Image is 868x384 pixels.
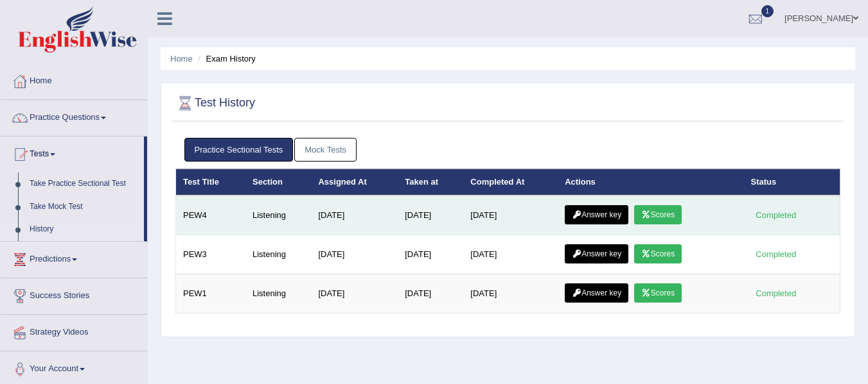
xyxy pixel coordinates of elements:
a: Success Stories [1,278,147,310]
td: [DATE] [463,235,558,274]
a: Take Practice Sectional Test [24,172,144,196]
td: [DATE] [463,274,558,313]
a: Mock Tests [294,138,357,162]
li: Exam History [195,53,256,65]
a: Answer key [565,244,628,263]
td: [DATE] [311,235,398,274]
th: Taken at [398,169,463,196]
a: Take Mock Test [24,196,144,219]
a: Home [1,63,147,96]
h2: Test History [175,94,255,113]
td: PEW1 [176,274,245,313]
td: Listening [245,235,311,274]
th: Status [744,169,840,196]
div: Completed [751,247,801,261]
td: [DATE] [398,196,463,235]
a: Answer key [565,283,628,303]
a: Answer key [565,205,628,224]
th: Test Title [176,169,245,196]
td: PEW3 [176,235,245,274]
a: Practice Questions [1,100,147,132]
div: Completed [751,287,801,300]
a: Your Account [1,351,147,383]
td: [DATE] [463,196,558,235]
td: [DATE] [398,274,463,313]
div: Completed [751,208,801,222]
a: Scores [634,283,682,303]
td: Listening [245,274,311,313]
td: Listening [245,196,311,235]
th: Section [245,169,311,196]
a: Scores [634,205,682,224]
td: PEW4 [176,196,245,235]
th: Actions [558,169,743,196]
a: Scores [634,244,682,263]
a: History [24,218,144,241]
a: Practice Sectional Tests [184,138,294,162]
a: Strategy Videos [1,315,147,347]
th: Assigned At [311,169,398,196]
a: Predictions [1,242,147,274]
span: 1 [761,5,774,17]
a: Home [170,54,193,63]
a: Tests [1,137,144,169]
td: [DATE] [398,235,463,274]
th: Completed At [463,169,558,196]
td: [DATE] [311,274,398,313]
td: [DATE] [311,196,398,235]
